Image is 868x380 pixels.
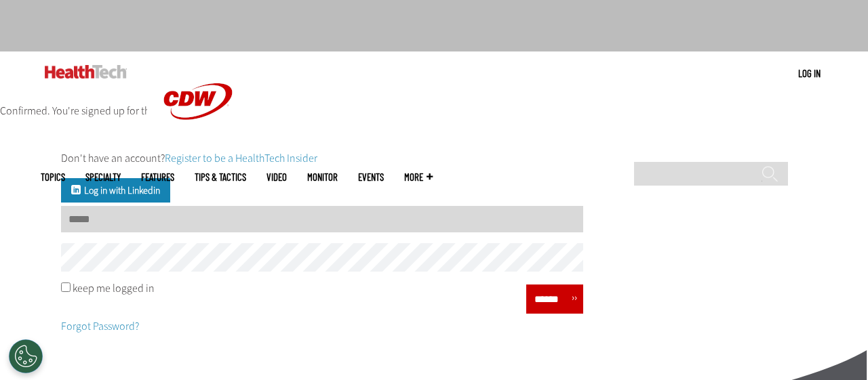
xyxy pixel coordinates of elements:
[141,172,174,182] a: Features
[798,67,821,79] a: Log in
[404,172,433,182] span: More
[147,51,249,152] img: Home
[41,172,65,182] span: Topics
[85,172,121,182] span: Specialty
[358,172,384,182] a: Events
[147,141,249,155] a: CDW
[9,339,43,373] button: Open Preferences
[267,172,287,182] a: Video
[61,319,139,333] a: Forgot Password?
[195,172,246,182] a: Tips & Tactics
[45,65,127,79] img: Home
[798,66,821,81] div: User menu
[9,339,43,373] div: Cookies Settings
[307,172,338,182] a: MonITor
